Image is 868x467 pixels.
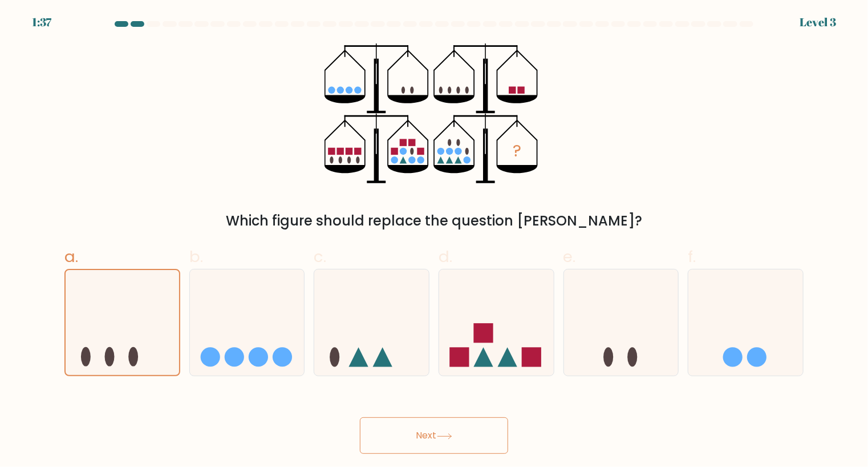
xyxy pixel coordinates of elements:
div: 1:37 [32,14,51,31]
span: c. [314,245,326,268]
span: d. [439,245,452,268]
span: e. [563,245,576,268]
span: a. [64,245,78,268]
tspan: ? [513,139,522,162]
div: Which figure should replace the question [PERSON_NAME]? [71,211,797,231]
span: b. [189,245,203,268]
div: Level 3 [800,14,836,31]
button: Next [360,417,508,454]
span: f. [688,245,696,268]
